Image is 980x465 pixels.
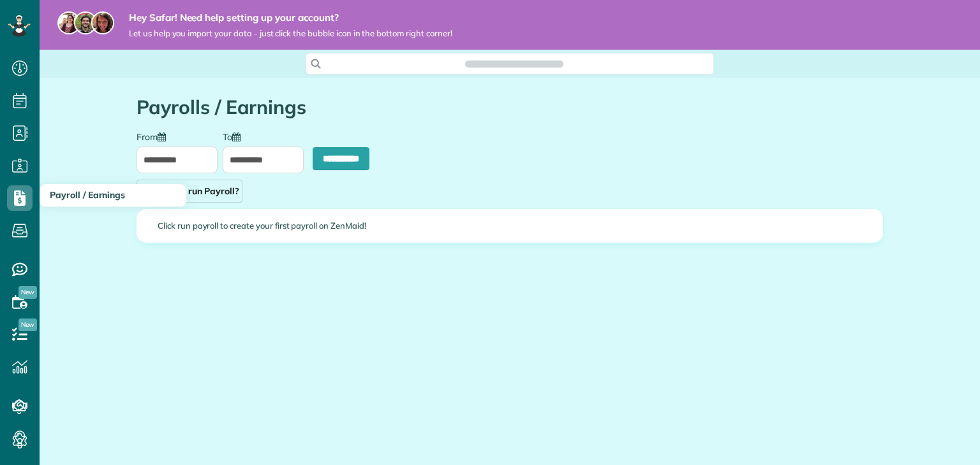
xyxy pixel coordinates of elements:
[50,189,125,201] span: Payroll / Earnings
[137,210,882,242] div: Click run payroll to create your first payroll on ZenMaid!
[137,131,172,141] label: From
[137,97,883,118] h1: Payrolls / Earnings
[129,11,452,24] strong: Hey Safar! Need help setting up your account?
[57,11,80,34] img: maria-72a9807cf96188c08ef61303f053569d2e2a8a1cde33d635c8a3ac13582a053d.jpg
[91,11,114,34] img: michelle-19f622bdf1676172e81f8f8fba1fb50e276960ebfe0243fe18214015130c80e4.jpg
[223,131,247,141] label: To
[137,180,242,203] a: How do I run Payroll?
[74,11,97,34] img: jorge-587dff0eeaa6aab1f244e6dc62b8924c3b6ad411094392a53c71c6c4a576187d.jpg
[129,28,452,39] span: Let us help you import your data - just click the bubble icon in the bottom right corner!
[19,286,37,299] span: New
[478,57,550,70] span: Search ZenMaid…
[19,318,37,331] span: New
